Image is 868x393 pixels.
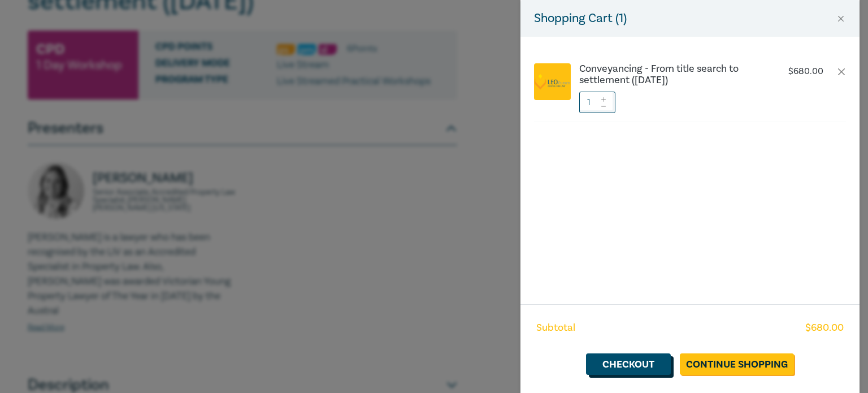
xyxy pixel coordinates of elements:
[534,9,627,28] h5: Shopping Cart ( 1 )
[836,14,846,24] button: Close
[586,353,671,375] a: Checkout
[534,74,571,90] img: logo.png
[805,321,844,335] span: $ 680.00
[788,66,823,77] p: $ 680.00
[579,63,767,86] a: Conveyancing - From title search to settlement ([DATE])
[579,92,615,113] input: 1
[536,321,575,335] span: Subtotal
[680,353,794,375] a: Continue Shopping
